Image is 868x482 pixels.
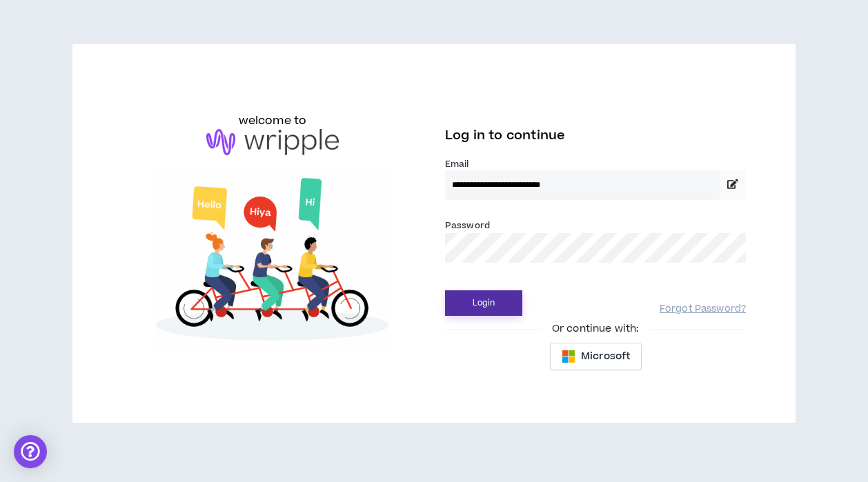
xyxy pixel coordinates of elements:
span: Microsoft [581,349,630,364]
button: Microsoft [550,343,642,370]
h6: welcome to [239,112,307,129]
a: Forgot Password? [660,303,746,316]
label: Password [445,219,490,232]
span: Or continue with: [542,321,649,337]
img: Welcome to Wripple [122,169,423,354]
button: Login [445,290,522,316]
label: Email [445,158,746,170]
span: Log in to continue [445,127,565,144]
img: logo-brand.png [206,129,339,155]
div: Open Intercom Messenger [14,435,47,468]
